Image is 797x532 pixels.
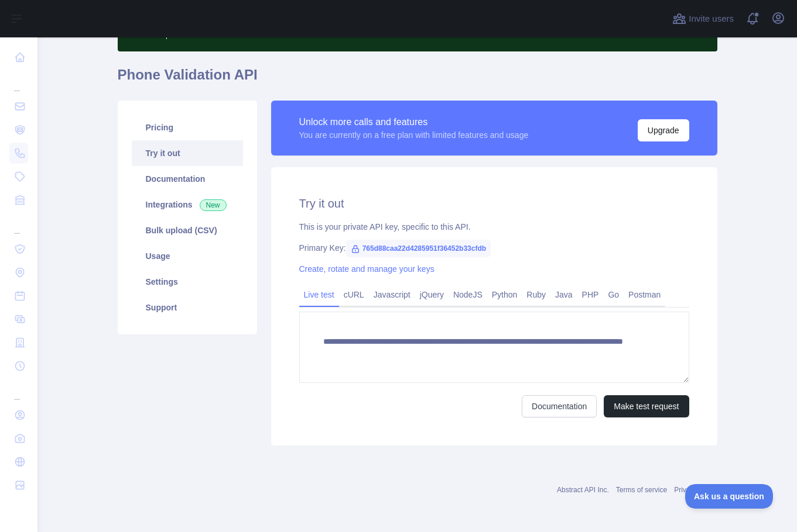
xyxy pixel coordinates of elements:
a: Create, rotate and manage your keys [299,264,435,274]
div: This is your private API key, specific to this API. [299,221,689,233]
a: Python [487,285,522,304]
a: Abstract API Inc. [557,486,609,494]
a: jQuery [415,285,449,304]
a: cURL [339,285,369,304]
a: Ruby [522,285,550,304]
span: New [200,199,227,211]
a: Try it out [132,140,243,166]
a: Documentation [132,166,243,192]
div: Primary Key: [299,242,689,254]
div: Unlock more calls and features [299,115,529,129]
iframe: Toggle Customer Support [685,484,774,509]
h2: Try it out [299,195,689,212]
a: Live test [299,285,339,304]
a: Javascript [369,285,415,304]
div: ... [9,379,28,402]
a: Support [132,295,243,320]
span: Invite users [689,12,734,26]
button: Upgrade [638,119,689,141]
a: Integrations New [132,192,243,217]
button: Invite users [670,9,736,28]
a: NodeJS [449,285,487,304]
span: 765d88caa22d4285951f36452b33cfdb [346,240,491,257]
a: Documentation [522,395,597,417]
a: Settings [132,269,243,295]
div: You are currently on a free plan with limited features and usage [299,129,529,141]
a: Terms of service [616,486,667,494]
a: Usage [132,243,243,269]
a: Bulk upload (CSV) [132,217,243,243]
button: Make test request [604,395,689,417]
a: Pricing [132,115,243,140]
a: Go [603,285,624,304]
div: ... [9,213,28,236]
h1: Phone Validation API [118,65,717,94]
a: Privacy policy [674,486,717,494]
a: Java [550,285,577,304]
a: Postman [624,285,665,304]
div: ... [9,70,28,94]
a: PHP [577,285,604,304]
